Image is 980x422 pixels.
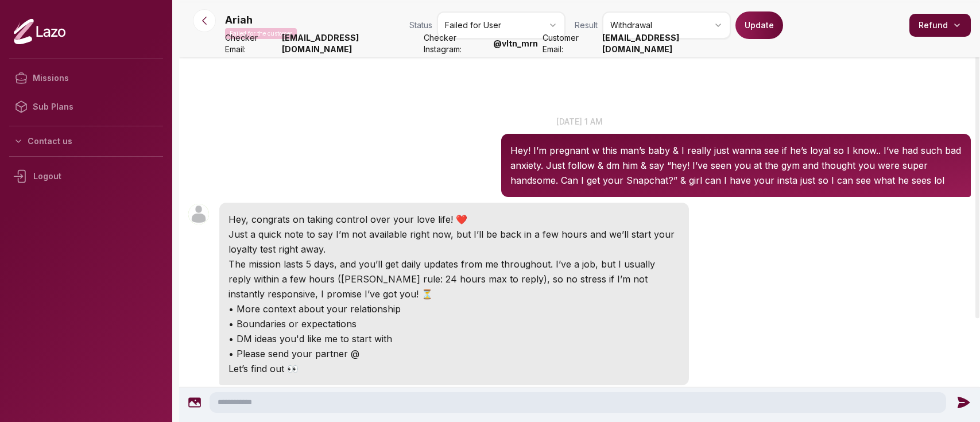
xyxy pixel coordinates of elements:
[228,301,680,316] p: • More context about your relationship
[493,38,538,49] strong: @ vltn_mrn
[228,227,680,257] p: Just a quick note to say I’m not available right now, but I’ll be back in a few hours and we’ll s...
[409,20,432,31] span: Status
[228,316,680,331] p: • Boundaries or expectations
[735,11,783,39] button: Update
[909,14,971,37] button: Refund
[228,331,680,346] p: • DM ideas you'd like me to start with
[9,161,163,191] div: Logout
[225,12,253,28] p: Ariah
[543,32,598,55] span: Customer Email:
[510,143,962,188] p: Hey! I’m pregnant w this man’s baby & I really just wanna see if he’s loyal so I know.. I’ve had ...
[282,32,419,55] strong: [EMAIL_ADDRESS][DOMAIN_NAME]
[188,204,209,224] img: User avatar
[575,20,598,31] span: Result
[602,32,739,55] strong: [EMAIL_ADDRESS][DOMAIN_NAME]
[225,28,297,39] p: Failed for the customer
[9,131,163,152] button: Contact us
[9,64,163,92] a: Missions
[228,212,680,227] p: Hey, congrats on taking control over your love life! ❤️
[9,92,163,121] a: Sub Plans
[228,257,680,301] p: The mission lasts 5 days, and you’ll get daily updates from me throughout. I’ve a job, but I usua...
[179,115,980,127] p: [DATE] 1 am
[228,361,680,376] p: Let’s find out 👀
[225,32,277,55] span: Checker Email:
[228,346,680,361] p: • Please send your partner @
[424,32,489,55] span: Checker Instagram:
